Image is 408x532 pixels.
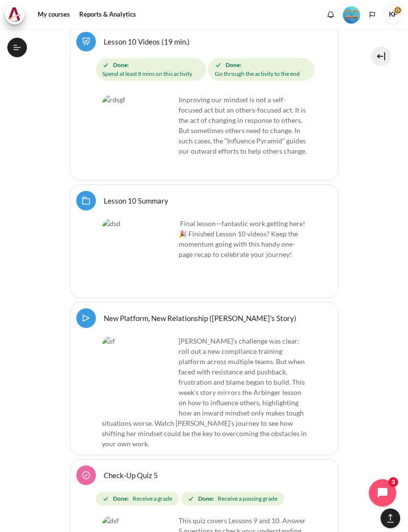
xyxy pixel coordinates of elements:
span: Receive a grade [133,494,172,503]
span: KP [384,5,403,24]
div: Level #4 [343,5,360,23]
div: Completion requirements for Lesson 10 Videos (19 min.) [96,56,317,83]
button: Languages [365,7,380,22]
a: User menu [384,5,403,24]
img: dsd [102,218,175,292]
a: Lesson 10 Videos (19 min.) [104,37,190,46]
span: Go through the activity to the end [215,69,300,78]
img: rdsgf [102,94,175,168]
strong: Done: [113,61,129,69]
strong: Done: [198,494,214,503]
a: Architeck Architeck [5,5,29,24]
div: Show notification window with no new notifications [323,7,338,22]
img: Level #4 [343,6,360,23]
div: Completion requirements for Check-Up Quiz 5 [96,490,317,508]
a: New Platform, New Relationship ([PERSON_NAME]'s Story) [104,313,296,323]
a: My courses [34,5,73,24]
strong: Done: [226,61,241,69]
a: Reports & Analytics [76,5,139,24]
span: [PERSON_NAME]'s challenge was clear: roll out a new compliance training platform across multiple ... [102,337,307,448]
strong: Done: [113,494,129,503]
a: Level #4 [339,5,364,23]
p: Improving our mindset is not a self-focused act but an others-focused act. It is the act of chang... [102,94,307,156]
button: [[backtotopbutton]] [381,509,400,528]
span: Receive a passing grade [218,494,277,503]
span: Final lesson—fantastic work getting here! 🎉 Finished Lesson 10 videos? Keep the momentum going wi... [179,219,305,258]
img: Architeck [8,7,22,22]
a: Check-Up Quiz 5 [104,470,158,480]
img: sf [102,336,175,409]
a: Lesson 10 Summary [104,196,168,205]
span: Spend at least 8 mins on this activity [102,69,192,78]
